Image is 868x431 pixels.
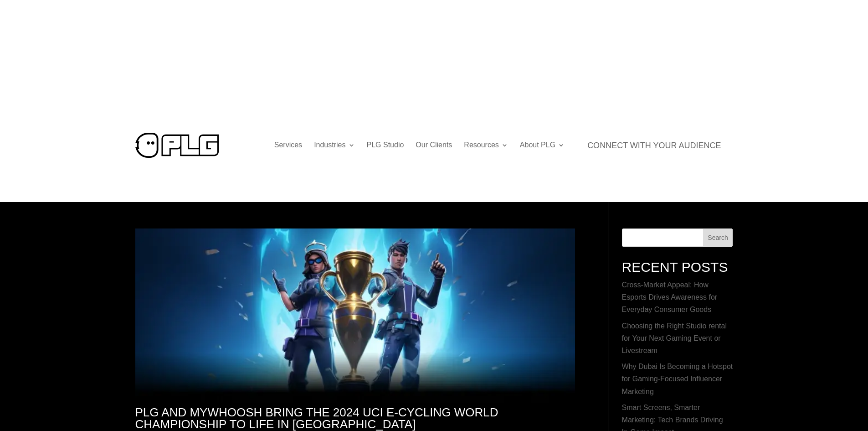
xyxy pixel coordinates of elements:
[367,133,404,158] a: PLG Studio
[274,133,302,158] a: Services
[135,228,575,403] img: PLG and MyWhoosh Bring the 2024 UCI e-Cycling World Championship to Life in Abu Dhabi
[464,133,508,158] a: Resources
[622,281,718,313] a: Cross-Market Appeal: How Esports Drives Awareness for Everyday Consumer Goods
[520,133,565,158] a: About PLG
[622,363,733,395] a: Why Dubai Is Becoming a Hotspot for Gaming-Focused Influencer Marketing
[622,260,733,279] h2: Recent Posts
[314,133,354,158] a: Industries
[135,405,498,431] a: PLG and MyWhoosh Bring the 2024 UCI e-Cycling World Championship to Life in [GEOGRAPHIC_DATA]
[576,133,732,158] a: Connect with Your Audience
[416,133,452,158] a: Our Clients
[703,228,733,247] button: Search
[622,322,727,354] a: Choosing the Right Studio rental for Your Next Gaming Event or Livestream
